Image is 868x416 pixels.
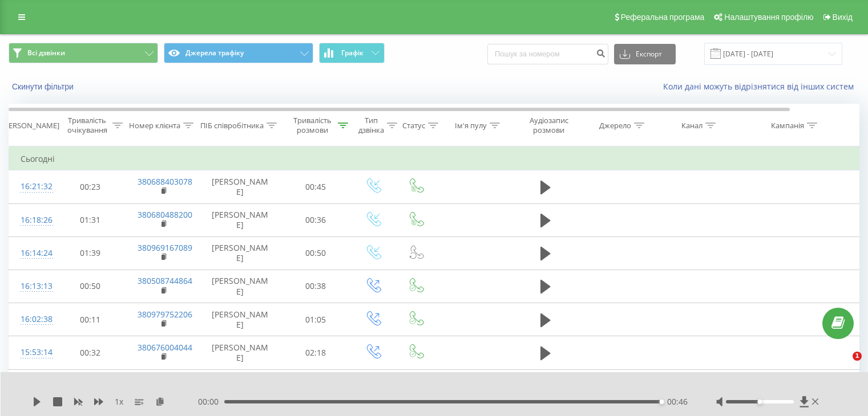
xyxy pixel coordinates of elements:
[21,176,43,198] div: 16:21:32
[724,13,813,22] span: Налаштування профілю
[358,116,384,135] div: Тип дзвінка
[55,203,126,236] td: 01:31
[55,303,126,336] td: 00:11
[55,369,126,402] td: 01:07
[164,43,313,63] button: Джерела трафіку
[771,121,804,130] div: Кампанія
[614,44,676,64] button: Експорт
[21,242,43,264] div: 16:14:24
[455,121,487,130] div: Ім'я пулу
[138,209,192,220] a: 380680488200
[200,369,280,402] td: [PERSON_NAME]
[115,396,123,407] span: 1 x
[280,369,352,402] td: 00:31
[129,121,180,130] div: Номер клієнта
[280,203,352,236] td: 00:36
[27,48,65,58] span: Всі дзвінки
[621,13,705,22] span: Реферальна програма
[21,209,43,231] div: 16:18:26
[319,43,385,63] button: Графік
[663,81,859,92] a: Коли дані можуть відрізнятися вiд інших систем
[55,336,126,369] td: 00:32
[138,275,192,286] a: 380508744864
[280,303,352,336] td: 01:05
[521,116,576,135] div: Аудіозапис розмови
[200,170,280,203] td: [PERSON_NAME]
[55,270,126,303] td: 00:50
[21,341,43,364] div: 15:53:14
[138,242,192,253] a: 380969167089
[138,176,192,187] a: 380688403078
[280,270,352,303] td: 00:38
[681,121,703,130] div: Канал
[660,399,664,404] div: Accessibility label
[200,236,280,270] td: [PERSON_NAME]
[21,308,43,331] div: 16:02:38
[667,396,688,407] span: 00:46
[200,270,280,303] td: [PERSON_NAME]
[757,399,762,404] div: Accessibility label
[198,396,224,407] span: 00:00
[341,49,364,57] span: Графік
[55,236,126,270] td: 01:39
[2,121,59,130] div: [PERSON_NAME]
[9,81,79,92] button: Скинути фільтри
[829,352,857,379] iframe: Intercom live chat
[138,309,192,320] a: 380979752206
[55,170,126,203] td: 00:23
[853,352,862,361] span: 1
[9,43,158,63] button: Всі дзвінки
[487,44,608,64] input: Пошук за номером
[599,121,631,130] div: Джерело
[200,121,264,130] div: ПІБ співробітника
[280,336,352,369] td: 02:18
[200,203,280,236] td: [PERSON_NAME]
[833,13,853,22] span: Вихід
[280,236,352,270] td: 00:50
[280,170,352,203] td: 00:45
[200,336,280,369] td: [PERSON_NAME]
[21,275,43,297] div: 16:13:13
[402,121,425,130] div: Статус
[290,116,335,135] div: Тривалість розмови
[138,342,192,353] a: 380676004044
[200,303,280,336] td: [PERSON_NAME]
[64,116,110,135] div: Тривалість очікування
